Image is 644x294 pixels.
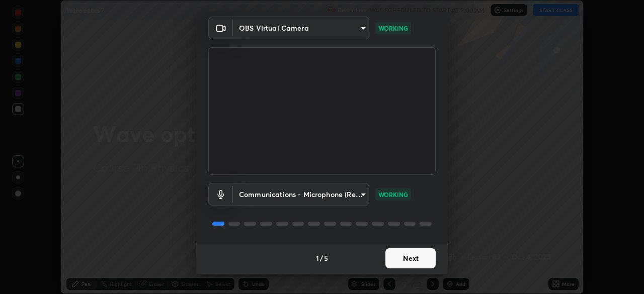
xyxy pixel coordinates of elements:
h4: 1 [316,253,319,263]
div: OBS Virtual Camera [233,183,369,206]
p: WORKING [378,24,408,33]
h4: / [320,253,323,263]
div: OBS Virtual Camera [233,17,369,39]
button: Next [385,248,436,268]
p: WORKING [378,190,408,199]
h4: 5 [324,253,328,263]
